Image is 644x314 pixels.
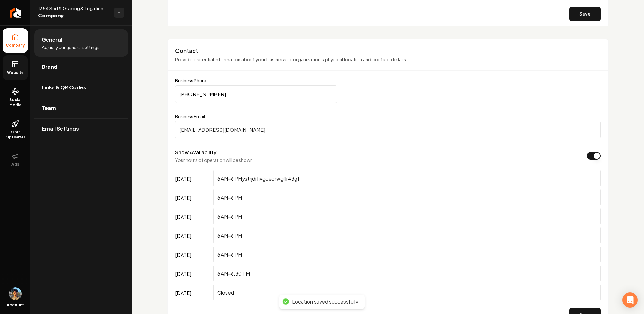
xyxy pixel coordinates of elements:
[175,157,254,163] p: Your hours of operation will be shown.
[175,227,211,246] label: [DATE]
[175,265,211,284] label: [DATE]
[213,265,601,282] input: Enter hours
[38,5,109,11] span: 1354 Sod & Grading & Irrigation
[213,246,601,263] input: Enter hours
[34,98,128,118] a: Team
[3,55,28,80] a: Website
[7,303,24,308] span: Account
[175,208,211,227] label: [DATE]
[9,287,22,300] img: Aditya Nair
[4,70,26,75] span: Website
[213,227,601,244] input: Enter hours
[3,43,28,48] span: Company
[213,189,601,206] input: Enter hours
[569,7,601,21] button: Save
[292,298,358,305] div: Location saved successfully
[42,84,86,91] span: Links & QR Codes
[622,292,638,308] div: Open Intercom Messenger
[175,149,216,156] label: Show Availability
[213,208,601,225] input: Enter hours
[3,97,28,107] span: Social Media
[3,147,28,172] button: Ads
[9,162,22,167] span: Ads
[9,287,22,300] button: Open user button
[175,121,601,138] input: Business Email
[175,189,211,208] label: [DATE]
[3,83,28,112] a: Social Media
[3,130,28,140] span: GBP Optimizer
[175,113,601,119] label: Business Email
[34,77,128,98] a: Links & QR Codes
[42,44,101,50] span: Adjust your general settings.
[175,78,601,83] label: Business Phone
[175,56,601,63] p: Provide essential information about your business or organization's physical location and contact...
[213,170,601,187] input: Enter hours
[213,284,601,301] input: Enter hours
[175,47,601,54] h3: Contact
[42,125,79,132] span: Email Settings
[34,57,128,77] a: Brand
[42,104,56,112] span: Team
[34,119,128,139] a: Email Settings
[42,36,62,43] span: General
[10,8,21,18] img: Rebolt Logo
[38,11,109,20] span: Company
[42,63,57,71] span: Brand
[175,246,211,265] label: [DATE]
[175,284,211,303] label: [DATE]
[175,170,211,189] label: [DATE]
[3,115,28,145] a: GBP Optimizer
